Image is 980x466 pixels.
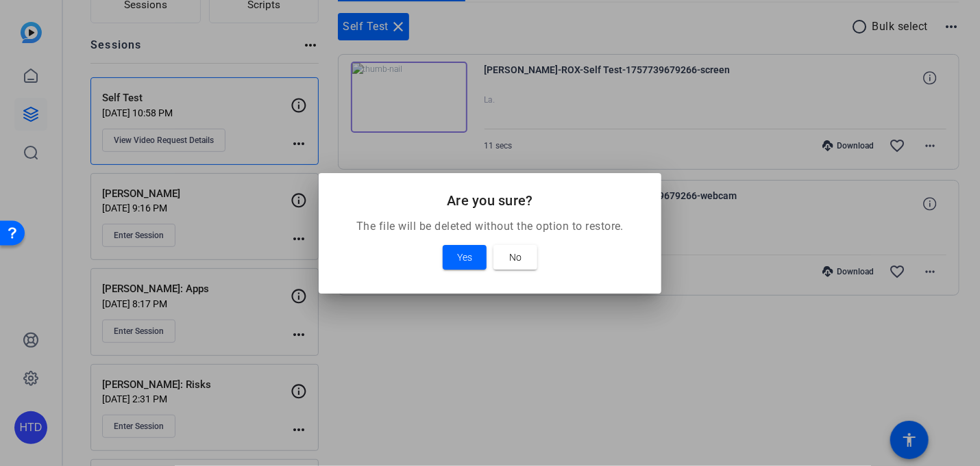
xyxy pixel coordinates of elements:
span: Yes [457,249,472,266]
h2: Are you sure? [335,190,645,211]
button: No [493,245,537,270]
p: The file will be deleted without the option to restore. [335,218,645,235]
span: No [509,249,522,266]
button: Yes [443,245,487,270]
